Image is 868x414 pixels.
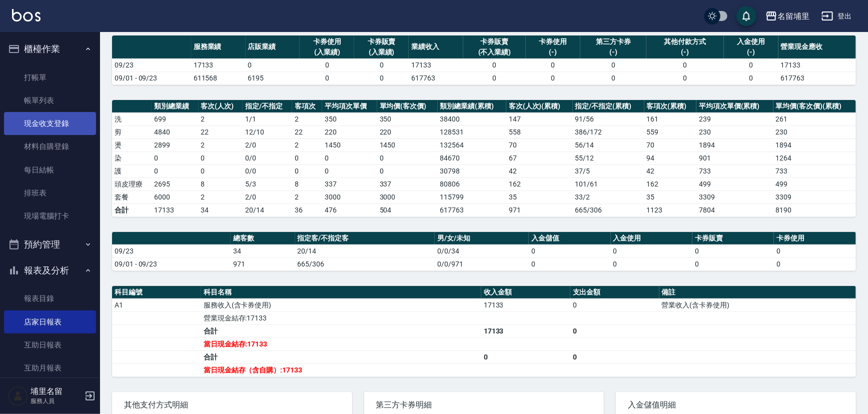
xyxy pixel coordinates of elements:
td: 665/306 [573,203,644,216]
td: 337 [322,177,377,190]
td: 0 [152,164,198,177]
td: 91 / 56 [573,112,644,125]
table: a dense table [112,35,856,85]
td: 162 [644,177,697,190]
div: 卡券販賣 [357,36,406,47]
td: 0/0/34 [435,244,529,257]
td: 2 / 0 [243,190,292,203]
td: 30798 [438,164,506,177]
td: 33 / 2 [573,190,644,203]
td: 611568 [191,71,246,84]
td: 0 [580,71,646,84]
td: 55 / 12 [573,151,644,164]
button: save [736,6,756,26]
td: 0 / 0 [243,151,292,164]
div: (-) [528,47,578,57]
td: 0 [529,257,610,270]
td: 70 [506,138,573,151]
td: 09/23 [112,58,191,71]
td: 1 / 1 [243,112,292,125]
th: 卡券使用 [774,232,856,245]
a: 互助日報表 [4,333,96,356]
div: (-) [726,47,776,57]
th: 服務業績 [191,35,246,59]
table: a dense table [112,286,856,377]
td: 1450 [377,138,438,151]
th: 入金使用 [611,232,692,245]
button: 名留埔里 [761,6,813,26]
td: 733 [696,164,773,177]
td: 0 [724,71,778,84]
td: 1450 [322,138,377,151]
td: 合計 [112,203,152,216]
td: 1264 [773,151,856,164]
th: 營業現金應收 [778,35,856,59]
td: 12 / 10 [243,125,292,138]
td: 42 [644,164,697,177]
td: 0 [774,257,856,270]
th: 指定/不指定 [243,100,292,113]
div: (-) [583,47,644,57]
a: 現場電腦打卡 [4,204,96,227]
td: 6000 [152,190,198,203]
td: 3000 [322,190,377,203]
div: (入業績) [357,47,406,57]
td: 42 [506,164,573,177]
td: 161 [644,112,697,125]
td: 504 [377,203,438,216]
td: 101 / 61 [573,177,644,190]
span: 第三方卡券明細 [376,400,592,410]
td: 20/14 [295,244,435,257]
td: 34 [231,244,295,257]
td: 617763 [778,71,856,84]
div: 其他付款方式 [649,36,721,47]
td: 0 [570,298,659,311]
td: 70 [644,138,697,151]
div: 卡券使用 [302,36,352,47]
th: 備註 [659,286,856,299]
td: 0/0/971 [435,257,529,270]
td: 128531 [438,125,506,138]
td: 476 [322,203,377,216]
span: 其他支付方式明細 [124,400,340,410]
td: 0 [377,151,438,164]
td: 0 [646,71,724,84]
th: 收入金額 [481,286,570,299]
td: 5 / 3 [243,177,292,190]
td: 0 [646,58,724,71]
th: 業績收入 [409,35,463,59]
table: a dense table [112,232,856,271]
button: 登出 [817,7,856,25]
td: 971 [231,257,295,270]
td: 56 / 14 [573,138,644,151]
a: 互助月報表 [4,356,96,379]
td: 頭皮理療 [112,177,152,190]
td: 499 [773,177,856,190]
img: Logo [12,9,41,21]
td: 699 [152,112,198,125]
td: 162 [506,177,573,190]
div: (不入業績) [466,47,523,57]
td: 733 [773,164,856,177]
th: 客項次 [292,100,323,113]
td: 0 [354,71,409,84]
td: 8 [199,177,243,190]
td: 20/14 [243,203,292,216]
div: 入金使用 [726,36,776,47]
a: 報表目錄 [4,287,96,310]
h5: 埔里名留 [31,386,82,396]
td: 0 [692,244,774,257]
td: 0 [300,58,354,71]
td: 971 [506,203,573,216]
td: 94 [644,151,697,164]
td: 2 [199,138,243,151]
td: 559 [644,125,697,138]
td: 35 [644,190,697,203]
td: 499 [696,177,773,190]
div: 卡券使用 [528,36,578,47]
td: 0 [570,324,659,337]
td: 1894 [773,138,856,151]
td: 67 [506,151,573,164]
td: 0 [199,151,243,164]
th: 平均項次單價(累積) [696,100,773,113]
